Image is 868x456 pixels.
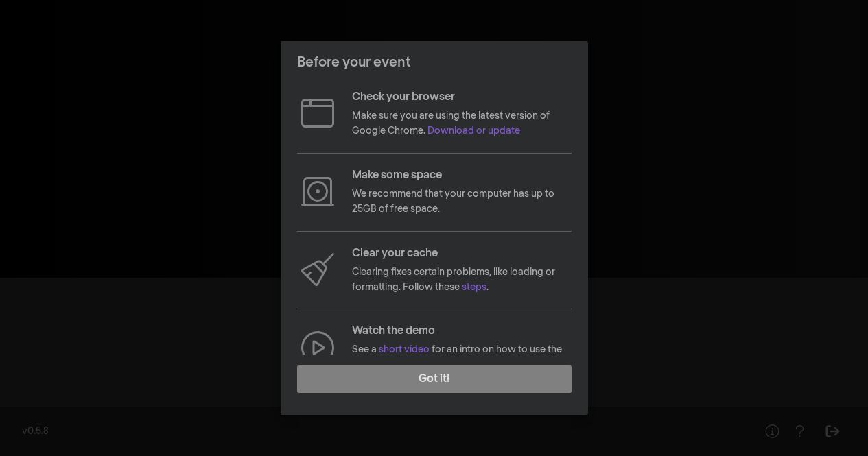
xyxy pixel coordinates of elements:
[352,323,572,339] p: Watch the demo
[352,342,572,373] p: See a for an intro on how to use the Kinema Offline Player.
[352,89,572,106] p: Check your browser
[352,187,572,217] p: We recommend that your computer has up to 25GB of free space.
[281,41,588,84] header: Before your event
[352,108,572,139] p: Make sure you are using the latest version of Google Chrome.
[352,265,572,296] p: Clearing fixes certain problems, like loading or formatting. Follow these .
[297,365,572,393] button: Got it!
[352,245,572,262] p: Clear your cache
[462,283,486,292] a: steps
[352,167,572,184] p: Make some space
[427,126,520,136] a: Download or update
[379,345,430,355] a: short video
